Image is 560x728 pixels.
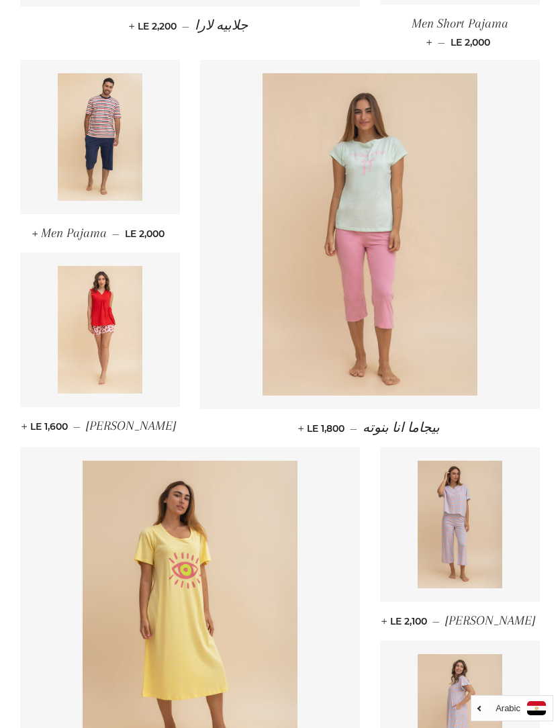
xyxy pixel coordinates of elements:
span: LE 1,800 [301,422,344,435]
a: Men Short Pajama — LE 2,000 [380,5,540,60]
span: — [182,20,189,32]
a: جلابيه لارا — LE 2,200 [20,7,360,45]
span: بيجاما انا بنوته [363,420,440,435]
span: [PERSON_NAME] [86,418,176,433]
span: LE 2,000 [35,228,165,240]
a: Arabic [478,701,546,715]
a: Men Pajama — LE 2,000 [20,214,180,253]
a: بيجاما انا بنوته — LE 1,800 [200,409,540,447]
i: Arabic [496,704,520,713]
span: [PERSON_NAME] [445,613,535,628]
span: — [73,420,81,433]
span: جلابيه لارا [195,18,248,33]
span: — [350,422,357,435]
span: LE 1,600 [24,420,68,433]
span: LE 2,100 [384,615,427,627]
span: LE 2,200 [132,20,177,32]
a: [PERSON_NAME] — LE 2,100 [380,602,540,640]
span: — [438,36,445,48]
span: — [432,615,440,627]
a: [PERSON_NAME] — LE 1,600 [20,407,180,445]
span: — [112,228,120,240]
span: Men Pajama [41,226,107,240]
span: LE 2,000 [429,36,490,48]
span: Men Short Pajama [412,16,508,31]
